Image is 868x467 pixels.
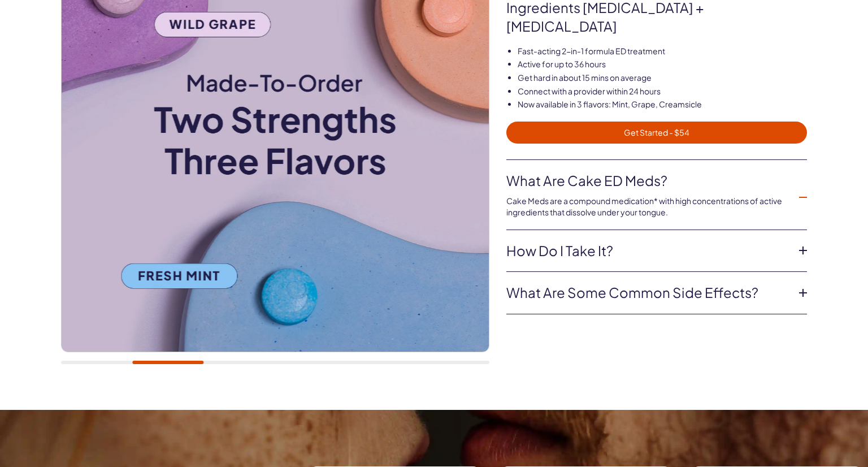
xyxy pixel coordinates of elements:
div: Cake Meds are a compound medication* with high concentrations of active ingredients that dissolve... [506,190,789,218]
a: Get Started - $54 [506,122,807,144]
li: Get hard in about 15 mins on average [518,72,807,84]
li: Active for up to 36 hours [518,59,807,70]
a: How do I take it? [506,241,789,261]
li: Fast-acting 2-in-1 formula ED treatment [518,46,807,57]
a: What are Cake ED Meds? [506,171,789,191]
a: What are some common side effects? [506,283,789,302]
span: Get Started - $54 [513,126,800,139]
li: Now available in 3 flavors: Mint, Grape, Creamsicle [518,99,807,110]
li: Connect with a provider within 24 hours [518,86,807,97]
